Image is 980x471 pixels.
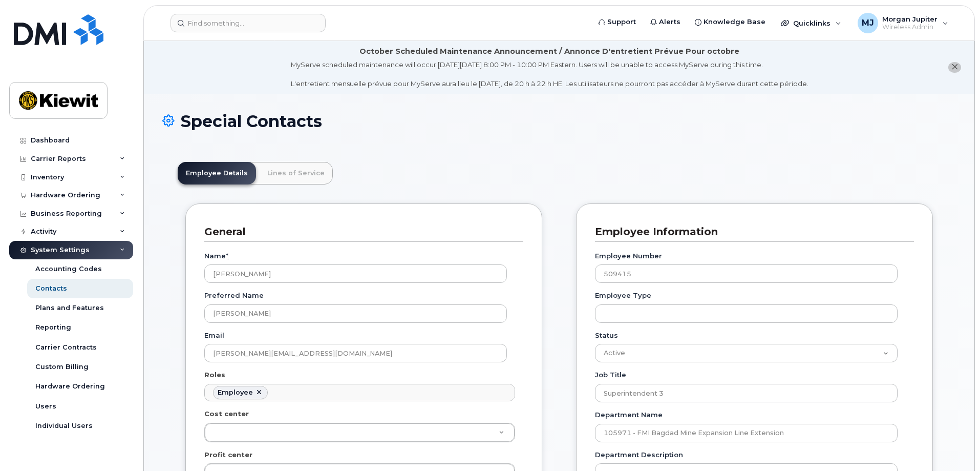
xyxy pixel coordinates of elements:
[595,410,663,420] label: Department Name
[204,409,249,419] label: Cost center
[935,426,972,463] iframe: Messenger Launcher
[259,162,333,185] a: Lines of Service
[291,60,808,89] div: MyServe scheduled maintenance will occur [DATE][DATE] 8:00 PM - 10:00 PM Eastern. Users will be u...
[595,251,662,261] label: Employee Number
[204,225,516,239] h3: General
[178,162,256,185] a: Employee Details
[226,252,228,260] abbr: required
[595,370,626,380] label: Job Title
[204,370,225,380] label: Roles
[359,46,739,57] div: October Scheduled Maintenance Announcement / Annonce D'entretient Prévue Pour octobre
[595,331,618,340] label: Status
[595,450,683,460] label: Department Description
[218,388,253,397] div: Employee
[595,225,906,239] h3: Employee Information
[204,331,224,340] label: Email
[162,112,956,130] h1: Special Contacts
[204,251,228,261] label: Name
[204,450,252,460] label: Profit center
[595,291,651,300] label: Employee Type
[204,291,264,300] label: Preferred Name
[948,62,961,73] button: close notification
